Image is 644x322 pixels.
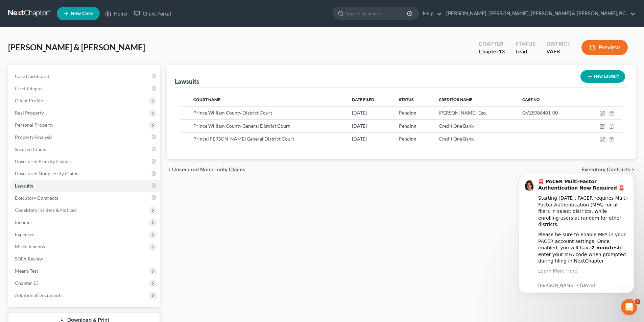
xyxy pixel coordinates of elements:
span: Status [399,97,414,102]
span: Personal Property [15,122,53,128]
span: Pending [399,110,416,116]
span: Client Profile [15,98,43,103]
button: Preview [581,40,628,55]
span: Codebtors Insiders & Notices [15,207,76,213]
div: Lead [516,48,535,55]
span: 13 [499,48,505,54]
span: Unsecured Priority Claims [15,158,71,164]
span: Income [15,219,30,225]
span: Property Analysis [15,134,52,140]
span: Chapter 13 [15,280,39,286]
a: Secured Claims [9,143,160,155]
span: Miscellaneous [15,244,45,249]
div: VAEB [546,48,571,55]
span: Pending [399,123,416,129]
input: Search by name... [346,7,408,20]
a: Lawsuits [9,180,160,192]
span: Secured Claims [15,146,47,152]
span: Additional Documents [15,292,63,298]
span: Case Dashboard [15,73,49,79]
iframe: Intercom notifications message [509,164,644,304]
span: 4 [635,299,640,304]
a: Help [420,7,442,20]
span: Unsecured Nonpriority Claims [15,171,79,176]
span: [DATE] [352,110,367,116]
button: chevron_left Unsecured Nonpriority Claims [167,167,245,172]
a: Client Portal [130,7,174,20]
a: Property Analysis [9,131,160,143]
span: Credit One Bank [439,136,474,142]
span: [DATE] [352,123,367,129]
div: Lawsuits [175,77,199,85]
span: Pending [399,136,416,142]
span: Credit One Bank [439,123,474,129]
a: Unsecured Nonpriority Claims [9,168,160,180]
span: [PERSON_NAME] & [PERSON_NAME] [8,42,145,52]
span: Real Property [15,110,44,116]
a: Executory Contracts [9,192,160,204]
a: Case Dashboard [9,70,160,82]
span: Credit Report [15,85,44,91]
span: [PERSON_NAME], Esq. [439,110,487,116]
span: [DATE] [352,136,367,142]
i: chevron_left [167,167,172,172]
span: Prince William County District Court [193,110,272,116]
span: Unsecured Nonpriority Claims [172,167,245,172]
span: Means Test [15,268,38,274]
a: [PERSON_NAME], [PERSON_NAME], [PERSON_NAME] & [PERSON_NAME], P.C. [443,7,636,20]
div: Chapter [479,40,505,48]
div: District [546,40,571,48]
span: GV25006401-00 [522,110,558,116]
span: Case No [522,97,540,102]
span: SOFA Review [15,256,43,262]
a: Unsecured Priority Claims [9,155,160,168]
span: Creditor Name [439,97,472,102]
span: Court Name [193,97,220,102]
div: Chapter [479,48,505,55]
span: Date Filed [352,97,374,102]
span: Prince William County General District Court [193,123,290,129]
div: Status [516,40,535,48]
span: New Case [71,11,93,16]
span: Lawsuits [15,183,33,189]
iframe: Intercom live chat [621,299,637,315]
span: Expenses [15,231,34,237]
button: New Lawsuit [580,70,625,83]
a: Home [102,7,130,20]
span: Prince [PERSON_NAME] General District Court [193,136,294,142]
span: Executory Contracts [15,195,58,201]
a: Credit Report [9,82,160,95]
a: SOFA Review [9,253,160,265]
